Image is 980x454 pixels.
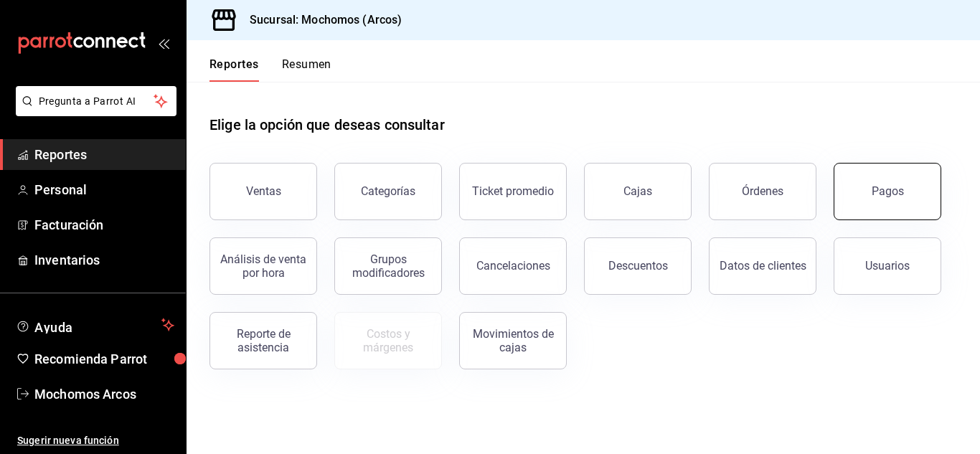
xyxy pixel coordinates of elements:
button: Usuarios [834,237,941,295]
span: Facturación [34,215,174,235]
div: Descuentos [608,259,668,273]
button: Categorías [334,163,442,220]
div: Órdenes [742,184,783,198]
div: Usuarios [865,259,910,273]
div: Cancelaciones [476,259,550,273]
span: Reportes [34,145,174,164]
h3: Sucursal: Mochomos (Arcos) [238,11,402,29]
button: Análisis de venta por hora [209,237,317,295]
div: Datos de clientes [720,259,806,273]
button: Reporte de asistencia [209,312,317,369]
span: Ayuda [34,316,156,334]
a: Cajas [584,163,692,220]
button: Grupos modificadores [334,237,442,295]
div: navigation tabs [209,57,331,82]
div: Cajas [623,183,653,200]
div: Ticket promedio [472,184,554,198]
h1: Elige la opción que deseas consultar [209,114,445,136]
div: Ventas [246,184,281,198]
span: Recomienda Parrot [34,349,174,369]
span: Sugerir nueva función [17,433,174,448]
div: Movimientos de cajas [468,327,557,354]
button: open_drawer_menu [158,37,169,49]
div: Categorías [361,184,415,198]
button: Pregunta a Parrot AI [16,86,176,116]
span: Inventarios [34,250,174,270]
button: Cancelaciones [459,237,567,295]
button: Ticket promedio [459,163,567,220]
span: Personal [34,180,174,199]
div: Grupos modificadores [344,252,433,280]
div: Reporte de asistencia [219,327,308,354]
button: Reportes [209,57,259,82]
div: Análisis de venta por hora [219,252,308,280]
span: Mochomos Arcos [34,384,174,404]
button: Órdenes [709,163,816,220]
button: Movimientos de cajas [459,312,567,369]
span: Pregunta a Parrot AI [39,94,154,109]
div: Pagos [872,184,904,198]
button: Ventas [209,163,317,220]
a: Pregunta a Parrot AI [10,104,176,119]
button: Pagos [834,163,941,220]
div: Costos y márgenes [344,327,433,354]
button: Datos de clientes [709,237,816,295]
button: Descuentos [584,237,692,295]
button: Resumen [282,57,331,82]
button: Contrata inventarios para ver este reporte [334,312,442,369]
